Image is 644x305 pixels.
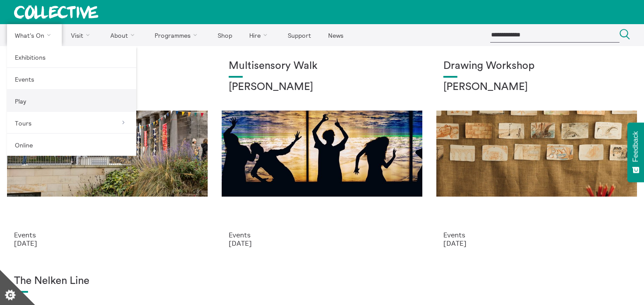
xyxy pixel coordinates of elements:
h2: [PERSON_NAME] [443,81,630,93]
p: Events [14,231,201,239]
a: Exhibitions [7,46,136,68]
a: Museum Art Walk Multisensory Walk [PERSON_NAME] Events [DATE] [215,46,429,261]
a: News [320,24,351,46]
p: [DATE] [229,239,415,247]
a: Shop [210,24,240,46]
a: Tours [7,112,136,134]
a: Events [7,68,136,90]
h1: Multisensory Walk [229,60,415,72]
h1: Drawing Workshop [443,60,630,72]
h1: The Nelken Line [14,275,201,287]
a: What's On [7,24,62,46]
a: Play [7,90,136,112]
p: Events [443,231,630,239]
p: [DATE] [14,239,201,247]
a: Programmes [147,24,209,46]
p: [DATE] [443,239,630,247]
a: Support [280,24,318,46]
button: Feedback - Show survey [627,122,644,182]
a: Hire [242,24,279,46]
a: Annie Lord Drawing Workshop [PERSON_NAME] Events [DATE] [429,46,644,261]
p: Events [229,231,415,239]
a: Visit [64,24,101,46]
h2: [PERSON_NAME] [229,81,415,93]
a: Online [7,134,136,156]
span: Feedback [632,131,640,162]
a: About [103,24,145,46]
